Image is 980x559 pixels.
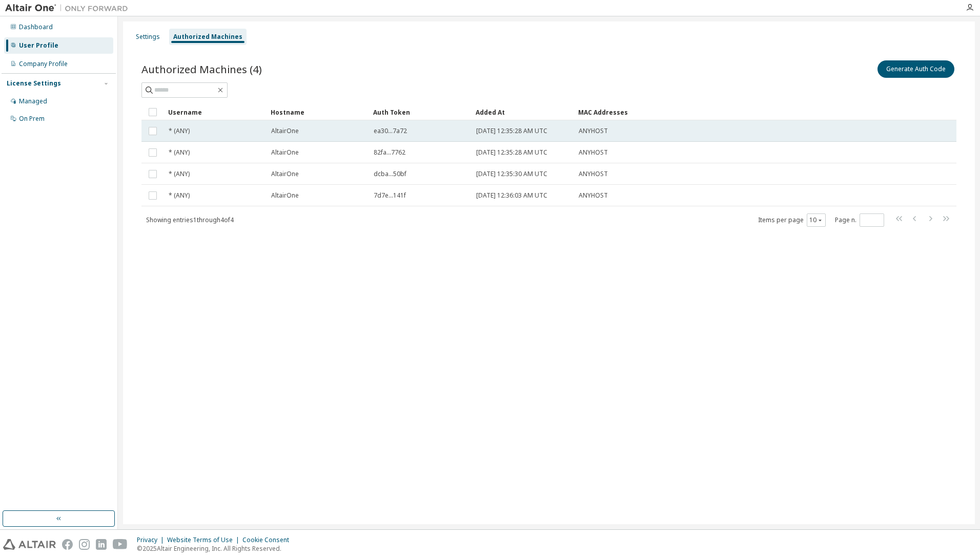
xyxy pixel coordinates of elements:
[373,104,467,120] div: Auth Token
[137,536,167,544] div: Privacy
[578,104,849,120] div: MAC Addresses
[476,170,547,178] span: [DATE] 12:35:30 AM UTC
[579,191,608,200] span: ANYHOST
[173,33,242,41] div: Authorized Machines
[476,191,547,200] span: [DATE] 12:36:03 AM UTC
[79,539,90,550] img: instagram.svg
[758,213,826,227] span: Items per page
[169,170,190,178] span: * (ANY)
[476,127,547,135] span: [DATE] 12:35:28 AM UTC
[19,60,68,68] div: Company Profile
[168,104,262,120] div: Username
[579,170,608,178] span: ANYHOST
[7,79,61,88] div: License Settings
[374,148,405,157] span: 82fa...7762
[476,148,547,157] span: [DATE] 12:35:28 AM UTC
[374,191,406,200] span: 7d7e...141f
[113,539,128,550] img: youtube.svg
[271,148,299,157] span: AltairOne
[136,33,160,41] div: Settings
[579,148,608,157] span: ANYHOST
[19,97,47,105] div: Managed
[169,148,190,157] span: * (ANY)
[579,127,608,135] span: ANYHOST
[137,544,295,553] p: © 2025 Altair Engineering, Inc. All Rights Reserved.
[271,127,299,135] span: AltairOne
[271,104,365,120] div: Hostname
[3,539,56,550] img: altair_logo.svg
[476,104,570,120] div: Added At
[167,536,242,544] div: Website Terms of Use
[835,213,884,227] span: Page n.
[809,216,823,224] button: 10
[96,539,107,550] img: linkedin.svg
[141,62,262,76] span: Authorized Machines (4)
[169,127,190,135] span: * (ANY)
[374,127,407,135] span: ea30...7a72
[146,216,234,224] span: Showing entries 1 through 4 of 4
[374,170,406,178] span: dcba...50bf
[271,191,299,200] span: AltairOne
[19,41,58,50] div: User Profile
[19,115,45,123] div: On Prem
[169,191,190,200] span: * (ANY)
[877,60,954,78] button: Generate Auth Code
[19,23,53,31] div: Dashboard
[62,539,73,550] img: facebook.svg
[5,3,133,13] img: Altair One
[271,170,299,178] span: AltairOne
[242,536,295,544] div: Cookie Consent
